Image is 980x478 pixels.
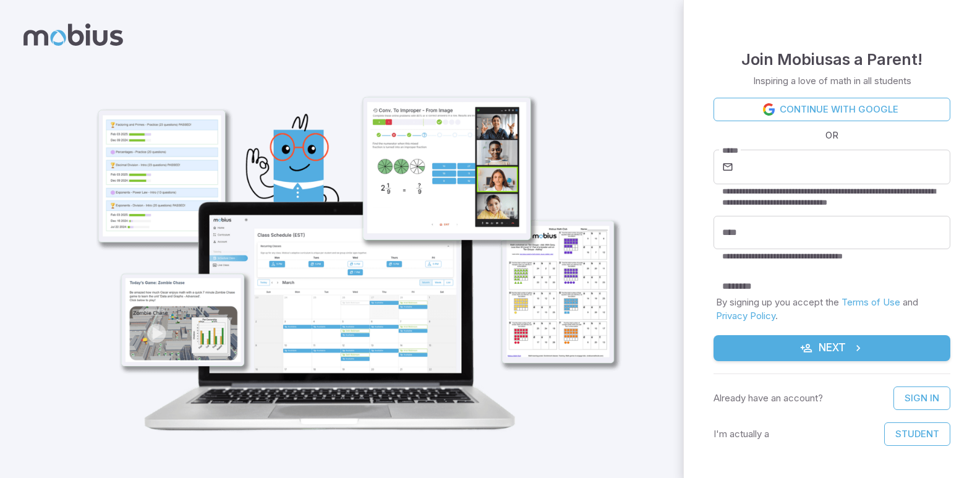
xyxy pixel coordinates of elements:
p: Already have an account? [714,391,823,405]
a: Continue with Google [714,98,950,121]
span: OR [822,129,842,142]
p: I'm actually a [714,427,769,441]
img: parent_1-illustration [70,35,633,448]
button: Next [714,335,950,361]
a: Privacy Policy [716,310,775,322]
p: By signing up you accept the and . [716,296,948,323]
a: Terms of Use [842,296,900,308]
p: Inspiring a love of math in all students [753,74,911,88]
a: Sign In [893,386,950,410]
h4: Join Mobius as a Parent ! [741,47,922,72]
button: Student [884,422,950,446]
